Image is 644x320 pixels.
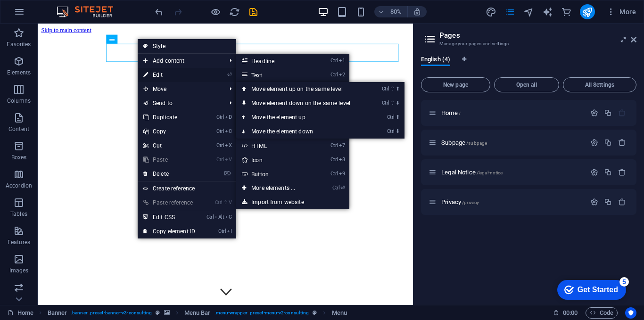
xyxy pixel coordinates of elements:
a: Style [138,39,236,53]
i: Ctrl [332,185,340,191]
i: ⇧ [390,100,395,106]
button: text_generator [542,6,553,17]
a: Ctrl⬇Move the element down [236,124,369,139]
button: Usercentrics [625,307,636,319]
i: On resize automatically adjust zoom level to fit chosen device. [413,8,421,16]
i: V [225,156,231,163]
div: Remove [618,139,626,147]
i: 1 [339,57,345,64]
i: ⌦ [224,171,231,177]
span: Add content [138,54,222,68]
i: ⬆ [396,114,400,120]
button: save [248,6,259,17]
a: CtrlVPaste [138,153,201,167]
i: This element contains a background [164,310,170,315]
a: Create reference [138,181,236,196]
a: Ctrl⇧VPaste reference [138,196,201,210]
button: Code [586,307,618,319]
a: ⏎Edit [138,68,201,82]
a: ⌦Delete [138,167,201,181]
div: Subpage/subpage [438,139,586,146]
p: Accordion [6,182,32,189]
i: Commerce [561,7,572,17]
span: Click to select. Double-click to edit [48,307,67,319]
div: Language Tabs [421,56,636,74]
i: Ctrl [387,128,395,134]
p: Content [8,125,29,133]
i: 2 [339,72,345,78]
span: Click to open page [441,139,487,146]
button: navigator [523,6,535,17]
a: Import from website [236,195,349,209]
a: CtrlDDuplicate [138,110,201,124]
img: Editor Logo [54,6,125,17]
span: All Settings [567,82,632,88]
h3: Manage your pages and settings [439,40,618,48]
i: 7 [339,142,345,148]
div: Get Started 5 items remaining, 0% complete [8,5,76,25]
span: Click to open page [441,169,503,176]
nav: breadcrumb [48,307,347,319]
button: Open all [494,77,559,92]
h6: Session time [553,307,578,319]
i: ⬆ [396,86,400,92]
i: Ctrl [387,114,395,120]
a: Ctrl7HTML [236,139,314,153]
span: Open all [498,82,555,88]
i: I [227,228,231,234]
div: Settings [590,168,598,176]
p: Favorites [7,41,31,48]
i: C [225,128,231,134]
i: Publish [582,7,593,17]
span: 00 00 [563,307,578,319]
i: Ctrl [216,156,224,163]
button: undo [153,6,165,17]
i: Navigator [523,7,534,17]
span: / [459,111,461,116]
i: Alt [215,214,224,220]
a: Skip to main content [4,4,66,12]
span: New page [425,82,486,88]
div: Home/ [438,110,586,116]
i: ⬇ [396,128,400,134]
a: Ctrl⬆Move the element up [236,110,369,124]
span: More [606,7,636,16]
i: Ctrl [330,171,338,177]
i: Undo: Add element (Ctrl+Z) [154,7,165,17]
button: commerce [561,6,572,17]
i: Design (Ctrl+Alt+Y) [486,7,496,17]
i: Ctrl [218,228,226,234]
a: Ctrl2Text [236,68,314,82]
h2: Pages [439,31,636,40]
i: 9 [339,171,345,177]
i: Pages (Ctrl+Alt+S) [504,7,515,17]
i: This element is a customizable preset [156,310,160,315]
i: Save (Ctrl+S) [248,7,259,17]
i: X [225,142,231,148]
i: C [225,214,231,220]
a: Ctrl8Icon [236,153,314,167]
p: Tables [10,210,27,218]
span: Code [590,307,613,319]
button: New page [421,77,490,92]
p: Boxes [11,154,27,161]
i: V [229,199,231,205]
div: 5 [70,2,79,11]
span: . banner .preset-banner-v3-consulting [71,307,152,319]
a: Ctrl⏎More elements ... [236,181,314,195]
p: Columns [7,97,31,105]
i: ⬇ [396,100,400,106]
p: Features [8,238,30,246]
div: Duplicate [604,109,612,117]
div: Duplicate [604,168,612,176]
span: : [570,309,571,316]
i: D [225,114,231,120]
i: Ctrl [216,142,224,148]
span: Move [138,82,222,96]
button: More [603,4,640,19]
p: Elements [7,69,31,76]
a: CtrlXCut [138,139,201,153]
i: Reload page [229,7,240,17]
button: 80% [374,6,408,17]
h6: 80% [388,6,404,17]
